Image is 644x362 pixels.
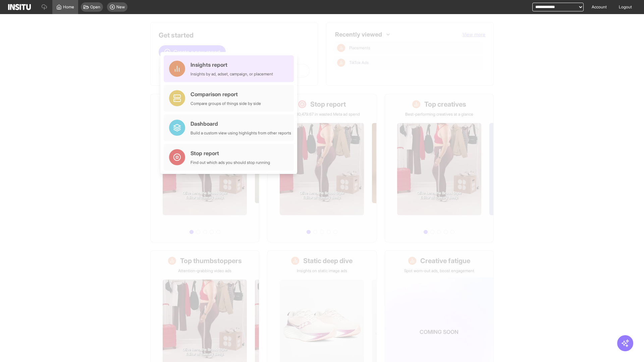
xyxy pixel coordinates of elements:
[191,130,291,136] div: Build a custom view using highlights from other reports
[8,4,31,10] img: Logo
[191,90,261,98] div: Comparison report
[116,4,125,10] span: New
[191,61,273,69] div: Insights report
[63,4,74,10] span: Home
[191,149,270,157] div: Stop report
[191,120,291,128] div: Dashboard
[90,4,100,10] span: Open
[191,101,261,106] div: Compare groups of things side by side
[191,160,270,165] div: Find out which ads you should stop running
[191,71,273,77] div: Insights by ad, adset, campaign, or placement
